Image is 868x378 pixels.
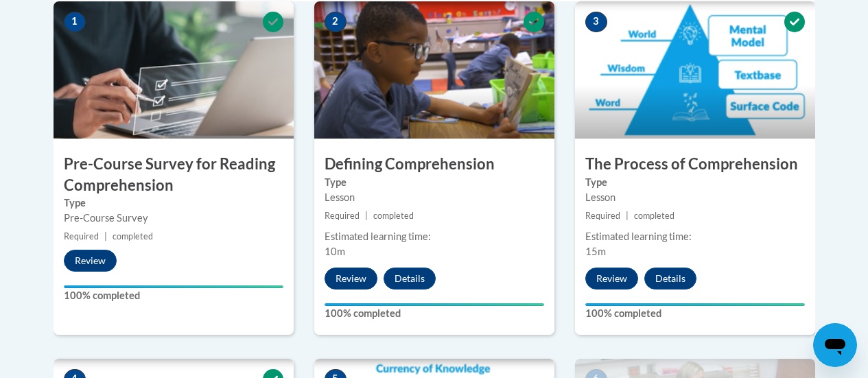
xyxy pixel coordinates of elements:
[64,288,283,303] label: 100% completed
[54,1,294,139] img: Course Image
[325,246,345,257] span: 10m
[325,175,544,190] label: Type
[64,285,283,288] div: Your progress
[585,229,805,244] div: Estimated learning time:
[314,154,554,175] h3: Defining Comprehension
[585,306,805,321] label: 100% completed
[585,175,805,190] label: Type
[585,12,607,32] span: 3
[585,190,805,205] div: Lesson
[373,211,414,221] span: completed
[634,211,675,221] span: completed
[585,268,638,290] button: Review
[64,196,283,211] label: Type
[113,231,153,241] span: completed
[104,231,107,241] span: |
[585,246,606,257] span: 15m
[585,303,805,306] div: Your progress
[64,250,117,272] button: Review
[813,323,857,367] iframe: Button to launch messaging window
[64,211,283,226] div: Pre-Course Survey
[325,268,377,290] button: Review
[575,1,815,139] img: Course Image
[54,154,294,196] h3: Pre-Course Survey for Reading Comprehension
[365,211,368,221] span: |
[325,12,347,32] span: 2
[325,303,544,306] div: Your progress
[314,1,554,139] img: Course Image
[585,211,620,221] span: Required
[626,211,629,221] span: |
[325,306,544,321] label: 100% completed
[325,229,544,244] div: Estimated learning time:
[644,268,696,290] button: Details
[384,268,436,290] button: Details
[325,211,360,221] span: Required
[325,190,544,205] div: Lesson
[64,231,99,241] span: Required
[64,12,86,32] span: 1
[575,154,815,175] h3: The Process of Comprehension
